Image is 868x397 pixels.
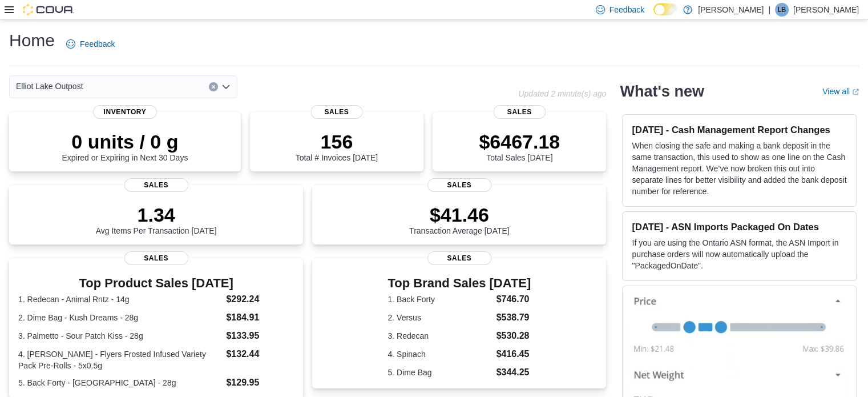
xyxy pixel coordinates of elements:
[209,82,218,91] button: Clear input
[62,33,119,55] a: Feedback
[226,292,294,306] dd: $292.24
[768,3,770,17] p: |
[609,4,644,15] span: Feedback
[479,130,560,162] div: Total Sales [DATE]
[226,376,294,390] dd: $129.95
[620,82,704,101] h2: What's new
[698,3,764,17] p: [PERSON_NAME]
[387,312,491,323] dt: 2. Versus
[653,3,677,15] input: Dark Mode
[387,276,531,290] h3: Top Brand Sales [DATE]
[632,237,847,271] p: If you are using the Ontario ASN format, the ASN Import in purchase orders will now automatically...
[62,130,188,153] p: 0 units / 0 g
[96,203,217,226] p: 1.34
[822,87,859,96] a: View allExternal link
[775,3,789,17] div: Laura Burns
[18,348,221,371] dt: 4. [PERSON_NAME] - Flyers Frosted Infused Variety Pack Pre-Rolls - 5x0.5g
[18,330,221,342] dt: 3. Palmetto - Sour Patch Kiss - 28g
[387,294,491,305] dt: 1. Back Forty
[296,130,378,153] p: 156
[496,329,531,343] dd: $530.28
[496,366,531,379] dd: $344.25
[124,178,188,192] span: Sales
[387,330,491,342] dt: 3. Redecan
[387,348,491,360] dt: 4. Spinach
[16,79,83,93] span: Elliot Lake Outpost
[387,367,491,378] dt: 5. Dime Bag
[479,130,560,153] p: $6467.18
[632,124,847,135] h3: [DATE] - Cash Management Report Changes
[296,130,378,162] div: Total # Invoices [DATE]
[9,29,55,52] h1: Home
[18,312,221,323] dt: 2. Dime Bag - Kush Dreams - 28g
[96,203,217,235] div: Avg Items Per Transaction [DATE]
[18,294,221,305] dt: 1. Redecan - Animal Rntz - 14g
[653,15,654,16] span: Dark Mode
[494,105,546,119] span: Sales
[62,130,188,162] div: Expired or Expiring in Next 30 Days
[93,105,157,119] span: Inventory
[518,89,606,98] p: Updated 2 minute(s) ago
[409,203,510,235] div: Transaction Average [DATE]
[226,347,294,361] dd: $132.44
[852,89,859,95] svg: External link
[496,347,531,361] dd: $416.45
[496,311,531,324] dd: $538.79
[310,105,362,119] span: Sales
[124,251,188,265] span: Sales
[409,203,510,226] p: $41.46
[18,377,221,388] dt: 5. Back Forty - [GEOGRAPHIC_DATA] - 28g
[18,276,294,290] h3: Top Product Sales [DATE]
[427,251,491,265] span: Sales
[226,329,294,343] dd: $133.95
[80,38,115,50] span: Feedback
[632,140,847,197] p: When closing the safe and making a bank deposit in the same transaction, this used to show as one...
[226,311,294,324] dd: $184.91
[23,4,74,15] img: Cova
[496,292,531,306] dd: $746.70
[427,178,491,192] span: Sales
[221,82,231,91] button: Open list of options
[793,3,859,17] p: [PERSON_NAME]
[778,3,786,17] span: LB
[632,221,847,232] h3: [DATE] - ASN Imports Packaged On Dates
